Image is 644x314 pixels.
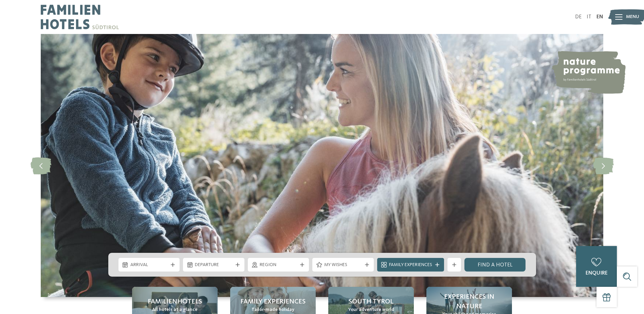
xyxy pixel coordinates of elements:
img: Familienhotels Südtirol: The happy family places! [41,34,603,297]
span: South Tyrol [349,297,393,307]
span: Tailor-made holiday [252,307,294,313]
span: All hotels at a glance [152,307,198,313]
a: DE [575,14,582,20]
span: Your adventure world [348,307,394,313]
a: IT [587,14,591,20]
span: Family Experiences [389,262,432,268]
a: EN [596,14,603,20]
span: Familienhotels [148,297,202,307]
span: enquire [586,271,608,276]
span: Experiences in nature [433,292,505,311]
span: My wishes [324,262,362,268]
span: Arrival [130,262,168,268]
a: Find a hotel [464,258,526,272]
a: enquire [576,246,617,287]
span: Region [260,262,297,268]
span: Family Experiences [240,297,306,307]
span: Departure [195,262,233,268]
span: Menu [626,14,639,20]
img: nature programme by Familienhotels Südtirol [551,51,626,94]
